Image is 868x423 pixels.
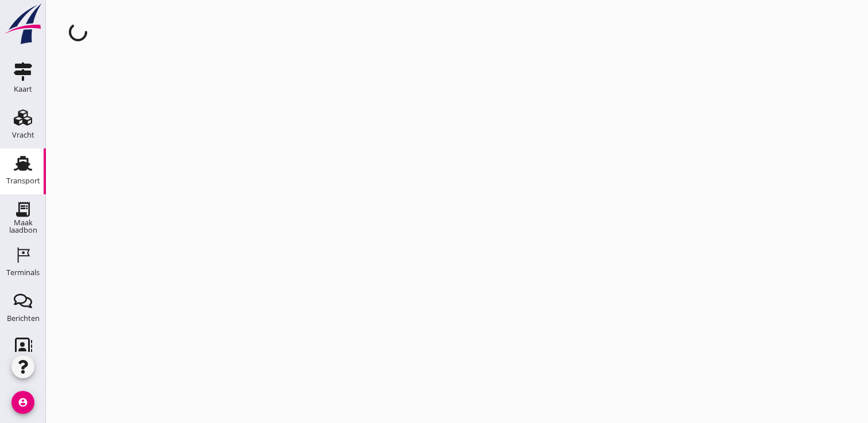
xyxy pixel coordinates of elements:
[6,269,40,276] div: Terminals
[6,177,40,185] div: Transport
[2,3,44,45] img: logo-small.a267ee39.svg
[7,315,40,322] div: Berichten
[11,391,34,414] i: account_circle
[12,131,34,139] div: Vracht
[14,85,32,93] div: Kaart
